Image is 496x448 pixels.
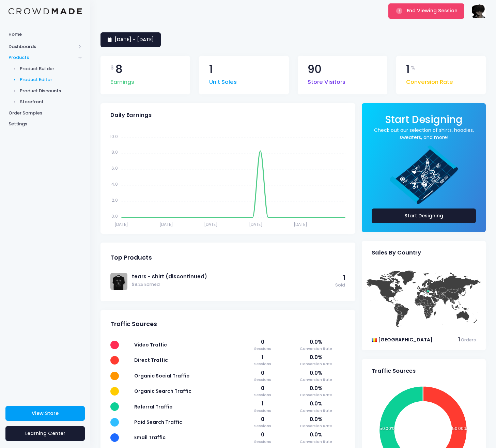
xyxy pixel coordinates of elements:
[20,65,82,72] span: Product Builder
[110,112,152,119] span: Daily Earnings
[134,341,167,348] span: Video Traffic
[343,274,345,282] span: 1
[110,64,114,72] span: $
[159,221,173,227] tspan: [DATE]
[406,75,453,87] span: Conversion Rate
[407,7,458,14] span: End Viewing Session
[245,416,280,423] span: 0
[20,76,82,83] span: Product Editor
[134,372,189,379] span: Organic Social Traffic
[114,221,128,227] tspan: [DATE]
[308,75,345,87] span: Store Visitors
[9,8,82,15] img: Logo
[111,165,118,171] tspan: 6.0
[110,254,152,261] span: Top Products
[286,354,345,361] span: 0.0%
[335,282,345,289] span: Sold
[294,221,307,227] tspan: [DATE]
[110,75,134,87] span: Earnings
[25,430,65,437] span: Learning Center
[286,385,345,392] span: 0.0%
[286,408,345,414] span: Conversion Rate
[20,98,82,105] span: Storefront
[134,357,168,364] span: Direct Traffic
[9,43,76,50] span: Dashboards
[372,249,421,256] span: Sales By Country
[245,346,280,352] span: Sessions
[111,149,118,155] tspan: 8.0
[245,439,280,445] span: Sessions
[385,118,463,125] a: Start Designing
[245,369,280,377] span: 0
[110,133,118,139] tspan: 10.0
[112,197,118,203] tspan: 2.0
[134,403,172,410] span: Referral Traffic
[245,354,280,361] span: 1
[9,31,82,38] span: Home
[245,431,280,438] span: 0
[461,337,476,343] span: Orders
[114,36,154,43] span: [DATE] - [DATE]
[286,416,345,423] span: 0.0%
[134,419,182,426] span: Paid Search Traffic
[458,336,460,343] span: 1
[378,336,433,343] span: [GEOGRAPHIC_DATA]
[286,377,345,383] span: Conversion Rate
[134,388,191,395] span: Organic Search Traffic
[372,127,476,141] a: Check out our selection of shirts, hoodies, sweaters, and more!
[132,273,332,280] a: tears - shirt (discontinued)
[372,208,476,223] a: Start Designing
[5,426,85,441] a: Learning Center
[9,54,76,61] span: Products
[286,369,345,377] span: 0.0%
[385,112,463,126] span: Start Designing
[209,75,237,87] span: Unit Sales
[134,434,166,441] span: Email Traffic
[110,321,157,328] span: Traffic Sources
[209,64,213,75] span: 1
[472,4,486,18] img: User
[286,439,345,445] span: Conversion Rate
[204,221,218,227] tspan: [DATE]
[308,64,322,75] span: 90
[245,423,280,429] span: Sessions
[286,392,345,398] span: Conversion Rate
[245,392,280,398] span: Sessions
[286,423,345,429] span: Conversion Rate
[100,32,161,47] a: [DATE] - [DATE]
[406,64,410,75] span: 1
[245,400,280,407] span: 1
[286,400,345,407] span: 0.0%
[32,410,59,417] span: View Store
[245,408,280,414] span: Sessions
[245,377,280,383] span: Sessions
[5,406,85,421] a: View Store
[388,3,464,18] button: End Viewing Session
[111,213,118,219] tspan: 0.0
[286,361,345,367] span: Conversion Rate
[115,64,123,75] span: 8
[411,64,416,72] span: %
[286,338,345,346] span: 0.0%
[132,281,332,288] span: $8.25 Earned
[245,385,280,392] span: 0
[20,88,82,94] span: Product Discounts
[249,221,263,227] tspan: [DATE]
[245,338,280,346] span: 0
[245,361,280,367] span: Sessions
[9,121,82,127] span: Settings
[286,431,345,438] span: 0.0%
[372,368,416,374] span: Traffic Sources
[9,110,82,117] span: Order Samples
[286,346,345,352] span: Conversion Rate
[111,181,118,187] tspan: 4.0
